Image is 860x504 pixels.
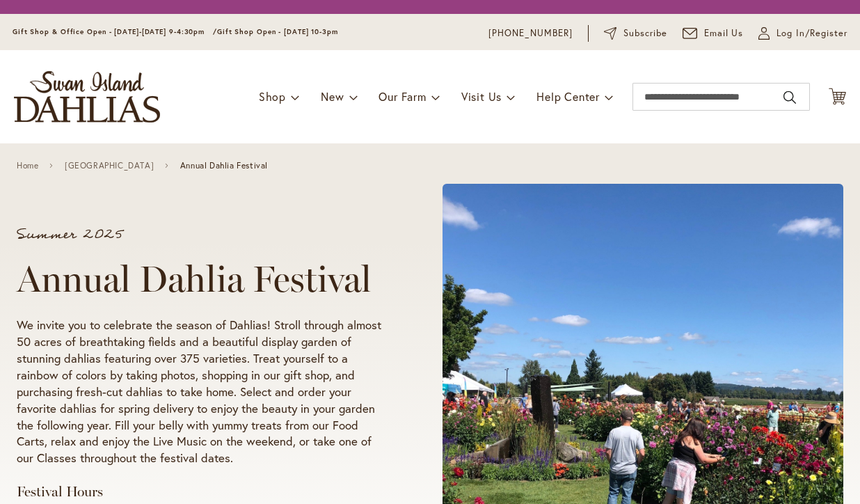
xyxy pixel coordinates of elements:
p: Summer 2025 [17,228,390,242]
a: [PHONE_NUMBER] [488,26,573,40]
a: Email Us [683,26,744,40]
span: Email Us [704,26,744,40]
a: store logo [14,71,160,123]
span: Gift Shop & Office Open - [DATE]-[DATE] 9-4:30pm / [13,27,217,36]
h1: Annual Dahlia Festival [17,258,390,300]
span: New [321,89,344,104]
a: Subscribe [604,26,667,40]
span: Shop [259,89,286,104]
button: Search [783,86,796,109]
span: Log In/Register [777,26,847,40]
a: [GEOGRAPHIC_DATA] [65,161,154,171]
p: We invite you to celebrate the season of Dahlias! Stroll through almost 50 acres of breathtaking ... [17,317,390,467]
span: Annual Dahlia Festival [180,161,268,171]
span: Gift Shop Open - [DATE] 10-3pm [217,27,338,36]
span: Subscribe [623,26,667,40]
span: Our Farm [379,89,426,104]
span: Help Center [536,89,600,104]
a: Log In/Register [758,26,847,40]
h3: Festival Hours [17,483,390,501]
a: Home [17,161,38,171]
span: Visit Us [461,89,502,104]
